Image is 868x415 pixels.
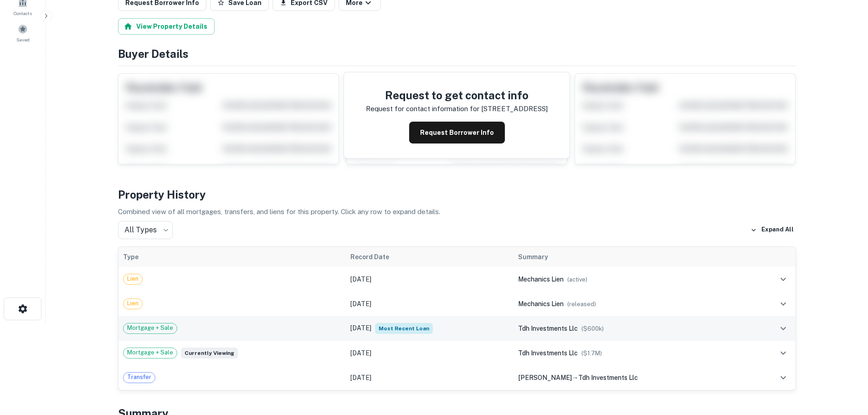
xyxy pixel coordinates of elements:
th: Record Date [346,247,514,267]
button: Expand All [748,223,796,237]
button: expand row [776,296,791,312]
td: [DATE] [346,365,514,390]
p: Combined view of all mortgages, transfers, and liens for this property. Click any row to expand d... [118,206,796,217]
th: Type [118,247,346,267]
td: [DATE] [346,292,514,316]
span: ( released ) [567,301,596,307]
button: expand row [776,345,791,361]
button: Request Borrower Info [409,122,505,143]
div: → [518,373,745,383]
p: [STREET_ADDRESS] [481,103,548,114]
span: Mortgage + Sale [123,348,177,357]
span: Currently viewing [181,348,238,359]
p: Request for contact information for [366,103,479,114]
td: [DATE] [346,316,514,341]
span: Transfer [123,373,155,382]
iframe: Chat Widget [822,342,868,386]
span: Saved [16,36,30,43]
th: Summary [514,247,750,267]
button: expand row [776,321,791,336]
span: ($ 1.7M ) [581,350,602,357]
span: [PERSON_NAME] [518,374,572,381]
h4: Request to get contact info [366,87,548,103]
span: mechanics lien [518,300,564,307]
span: ( active ) [567,276,587,283]
span: Contacts [14,10,32,17]
span: tdh investments llc [518,349,578,357]
td: [DATE] [346,341,514,365]
button: View Property Details [118,18,215,35]
span: Lien [123,299,142,308]
span: tdh investments llc [578,374,638,381]
span: mechanics lien [518,276,564,283]
button: expand row [776,370,791,385]
span: tdh investments llc [518,325,578,332]
a: Saved [3,20,43,45]
div: All Types [118,221,173,239]
td: [DATE] [346,267,514,292]
span: ($ 600k ) [581,325,604,332]
h4: Property History [118,186,796,203]
button: expand row [776,272,791,287]
span: Lien [123,274,142,283]
h4: Buyer Details [118,46,796,62]
span: Mortgage + Sale [123,323,177,333]
span: Most Recent Loan [375,323,433,334]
